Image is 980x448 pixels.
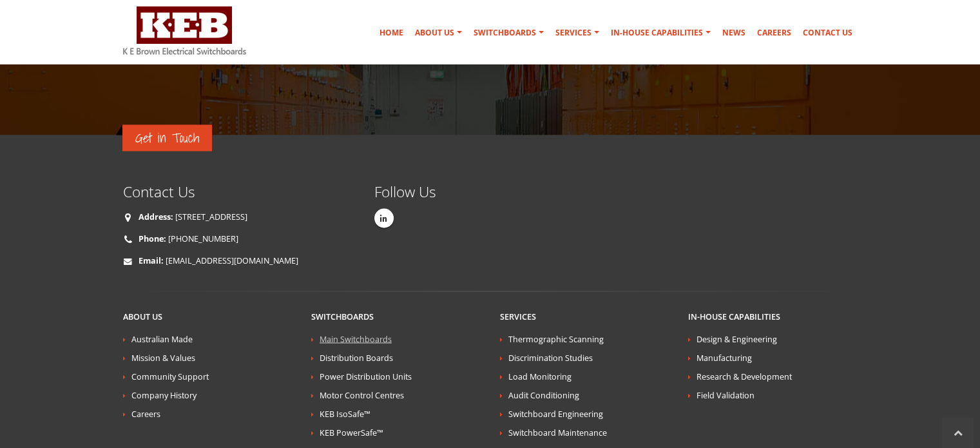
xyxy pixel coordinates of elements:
[717,20,751,46] a: News
[374,20,408,46] a: Home
[131,371,209,382] a: Community Support
[374,208,394,228] a: Linkedin
[320,352,393,363] a: Distribution Boards
[508,333,604,344] a: Thermographic Scanning
[606,20,716,46] a: In-house Capabilities
[508,408,603,419] a: Switchboard Engineering
[697,352,752,363] a: Manufacturing
[410,20,467,46] a: About Us
[139,255,164,266] strong: Email:
[131,408,160,419] a: Careers
[320,427,383,438] a: KEB PowerSafe™
[508,371,572,382] a: Load Monitoring
[500,311,536,322] a: Services
[123,182,355,200] h4: Contact Us
[123,311,162,322] a: About Us
[752,20,796,46] a: Careers
[166,255,298,266] a: [EMAIL_ADDRESS][DOMAIN_NAME]
[320,408,370,419] a: KEB IsoSafe™
[175,211,247,222] a: [STREET_ADDRESS]
[320,333,392,344] a: Main Switchboards
[697,371,792,382] a: Research & Development
[131,389,197,400] a: Company History
[688,311,780,322] a: In-house Capabilities
[311,311,374,322] a: Switchboards
[468,20,549,46] a: Switchboards
[320,371,412,382] a: Power Distribution Units
[131,333,193,344] a: Australian Made
[508,352,593,363] a: Discrimination Studies
[374,182,481,200] h4: Follow Us
[798,20,858,46] a: Contact Us
[508,389,579,400] a: Audit Conditioning
[168,233,238,244] a: [PHONE_NUMBER]
[139,233,166,244] strong: Phone:
[139,211,173,222] strong: Address:
[123,6,246,55] img: K E Brown Electrical Switchboards
[508,427,607,438] a: Switchboard Maintenance
[697,389,754,400] a: Field Validation
[697,333,777,344] a: Design & Engineering
[320,389,404,400] a: Motor Control Centres
[550,20,604,46] a: Services
[135,127,199,148] span: Get in Touch
[131,352,195,363] a: Mission & Values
